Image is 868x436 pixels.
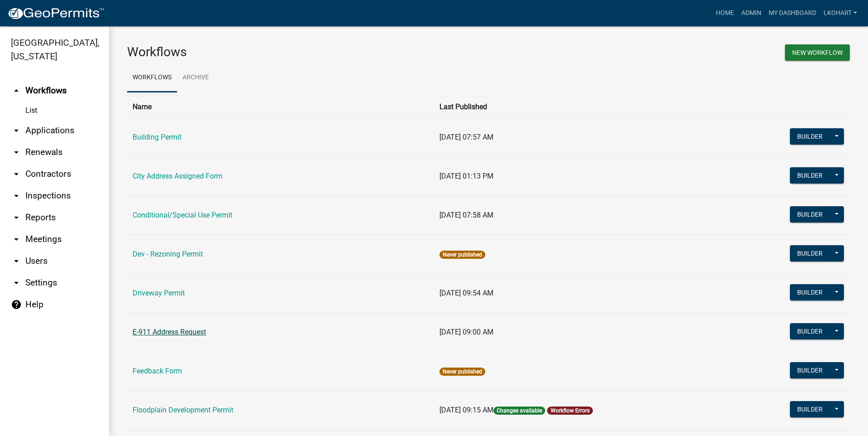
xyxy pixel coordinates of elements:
th: Name [127,96,434,118]
span: [DATE] 09:00 AM [439,328,493,336]
a: E-911 Address Request [133,328,206,336]
span: Never published [439,251,485,259]
a: Workflow Errors [551,407,590,414]
a: Driveway Permit [133,289,185,297]
button: Builder [790,362,830,378]
button: Builder [790,128,830,145]
a: Building Permit [133,133,182,141]
span: [DATE] 09:54 AM [439,289,493,297]
i: arrow_drop_down [11,147,22,158]
a: My Dashboard [765,5,820,22]
a: Dev - Rezoning Permit [133,250,203,258]
a: Floodplain Development Permit [133,406,233,414]
button: Builder [790,401,830,417]
i: arrow_drop_down [11,256,22,266]
button: Builder [790,245,830,262]
button: Builder [790,206,830,223]
span: [DATE] 07:58 AM [439,211,493,219]
i: arrow_drop_down [11,212,22,223]
h3: Workflows [127,44,482,60]
i: help [11,299,22,310]
i: arrow_drop_down [11,234,22,245]
th: Last Published [434,96,731,118]
a: Archive [177,63,214,92]
span: Never published [439,368,485,376]
a: lkohart [820,5,861,22]
button: Builder [790,284,830,300]
a: Feedback Form [133,367,182,375]
button: Builder [790,323,830,339]
span: [DATE] 09:15 AM [439,406,493,414]
span: [DATE] 07:57 AM [439,133,493,141]
button: New Workflow [785,44,850,61]
span: Changes available [493,407,545,415]
i: arrow_drop_up [11,85,22,96]
a: Workflows [127,63,177,92]
i: arrow_drop_down [11,190,22,201]
i: arrow_drop_down [11,277,22,288]
span: [DATE] 01:13 PM [439,172,493,180]
a: Admin [738,5,765,22]
a: Home [712,5,738,22]
a: City Address Assigned Form [133,172,222,180]
a: Conditional/Special Use Permit [133,211,232,219]
i: arrow_drop_down [11,169,22,179]
button: Builder [790,167,830,184]
i: arrow_drop_down [11,125,22,136]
